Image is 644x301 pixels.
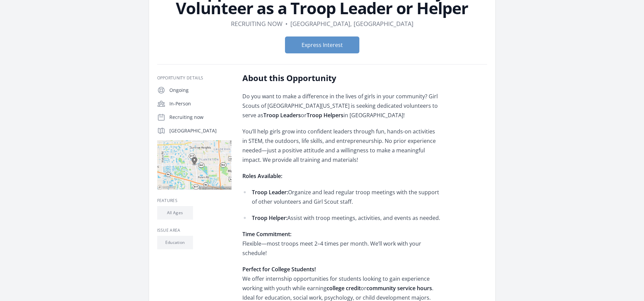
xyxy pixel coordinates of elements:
strong: college credit [327,284,361,292]
button: Express Interest [285,36,359,53]
p: You’ll help girls grow into confident leaders through fun, hands-on activities in STEM, the outdo... [242,127,440,165]
h3: Opportunity Details [157,75,232,81]
p: Ongoing [169,87,232,94]
h2: About this Opportunity [242,73,440,83]
p: Recruiting now [169,114,232,121]
p: In-Person [169,100,232,107]
li: Education [157,236,193,249]
div: • [285,19,288,28]
h3: Issue area [157,228,232,233]
strong: Roles Available: [242,172,282,180]
strong: Troop Helper: [252,214,287,222]
strong: Troop Leaders [263,111,301,119]
li: All Ages [157,206,193,220]
p: [GEOGRAPHIC_DATA] [169,127,232,134]
img: Map [157,140,232,190]
p: Organize and lead regular troop meetings with the support of other volunteers and Girl Scout staff. [252,187,440,206]
strong: Troop Helpers [307,111,343,119]
p: Assist with troop meetings, activities, and events as needed. [252,213,440,223]
p: Do you want to make a difference in the lives of girls in your community? Girl Scouts of [GEOGRAP... [242,92,440,120]
dd: Recruiting now [231,19,283,28]
p: Flexible—most troops meet 2–4 times per month. We’ll work with your schedule! [242,229,440,258]
h3: Features [157,198,232,203]
dd: [GEOGRAPHIC_DATA], [GEOGRAPHIC_DATA] [290,19,413,28]
strong: Time Commitment: [242,230,291,238]
strong: community service hours [366,284,432,292]
strong: Perfect for College Students! [242,266,316,273]
strong: Troop Leader: [252,189,288,196]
